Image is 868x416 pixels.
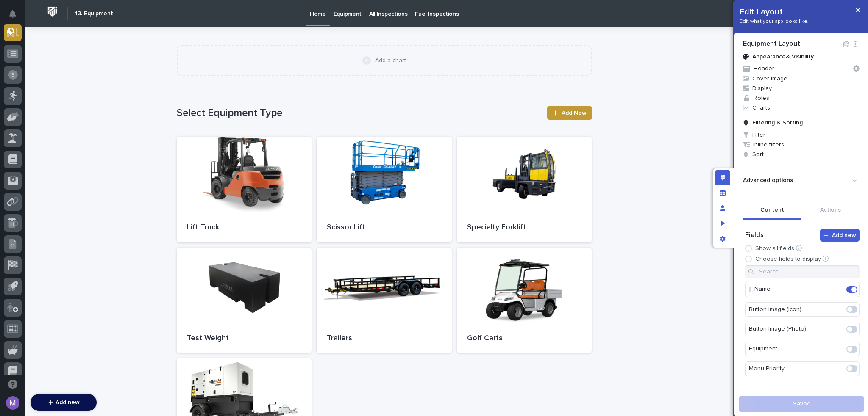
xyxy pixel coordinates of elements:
[31,394,97,411] button: Add new
[8,136,22,150] img: Brittany
[457,137,592,242] a: Specialty Forklift
[820,229,860,242] button: Add new
[715,170,730,185] div: Edit layout
[8,94,24,109] img: 1736555164131-43832dd5-751b-4058-ba23-39d91318e5a0
[755,256,821,263] p: Choose fields to display
[144,96,154,107] button: Start new chat
[61,202,108,211] span: Onboarding Call
[26,144,69,151] span: [PERSON_NAME]
[17,202,46,211] span: Help Docs
[755,245,794,252] p: Show all fields
[317,137,452,242] a: Scissor Lift
[740,74,863,83] span: Cover image
[11,10,22,24] div: Notifications
[177,107,282,119] span: Select Equipment Type
[131,121,154,132] button: See all
[740,93,863,103] span: Roles
[801,202,860,220] button: Actions
[467,334,582,343] p: Golf Carts
[752,53,814,61] p: Appearance & Visibility
[832,232,856,238] span: Add new
[29,102,107,109] div: We're available if you need us!
[8,8,25,25] img: Stacker
[740,83,863,93] span: Display
[740,7,809,17] p: Edit Layout
[60,223,103,229] a: Powered byPylon
[70,144,73,151] span: •
[752,119,803,127] p: Filtering & Sorting
[547,106,592,120] a: Add New
[715,201,730,216] div: Manage users
[743,174,860,187] button: Show advanced options
[740,103,863,113] span: Charts
[45,4,60,19] img: Workspace Logo
[754,282,844,296] p: Name
[75,167,92,174] span: [DATE]
[793,401,810,407] span: Saved
[84,223,103,229] span: Pylon
[739,396,864,412] button: Saved
[187,334,302,343] p: Test Weight
[50,199,111,214] a: 🔗Onboarding Call
[70,167,73,174] span: •
[317,248,452,353] a: Trailers
[562,110,587,116] span: Add New
[745,265,860,278] input: Search
[740,140,863,149] span: Inline filters
[740,19,809,25] p: Edit what your app looks like.
[749,362,845,376] p: Menu Priority
[467,223,582,232] p: Specialty Forklift
[5,199,50,214] a: 📖Help Docs
[327,223,442,232] p: Scissor Lift
[8,47,154,61] p: How can we help?
[745,282,860,297] div: NameEdit
[8,33,154,47] p: Welcome 👋
[17,145,24,152] img: 1736555164131-43832dd5-751b-4058-ba23-39d91318e5a0
[327,334,442,343] p: Trailers
[375,57,406,64] div: Add a chart
[29,94,139,102] div: Start new chat
[4,5,22,23] button: Notifications
[715,231,730,246] div: App settings
[743,202,801,220] button: Content
[740,130,863,140] span: Filter
[177,137,312,242] a: Lift Truck
[4,375,22,393] button: Open support chat
[743,40,843,48] h2: Equipment Layout
[187,223,302,232] p: Lift Truck
[26,167,69,174] span: [PERSON_NAME]
[75,144,92,151] span: [DATE]
[8,203,15,210] div: 📖
[8,159,22,173] img: Matthew Hall
[743,177,793,184] p: Advanced options
[749,303,845,317] p: Button Image (Icon)
[4,394,22,412] button: users-avatar
[715,216,730,231] div: Preview as
[745,231,820,239] h2: Fields
[749,342,845,356] p: Equipment
[177,248,312,353] a: Test Weight
[457,248,592,353] a: Golf Carts
[715,185,730,201] div: Manage fields and data
[8,123,57,130] div: Past conversations
[53,203,60,210] div: 🔗
[740,149,863,159] span: Sort
[749,322,845,336] p: Button Image (Photo)
[740,63,863,74] button: Header
[75,10,113,17] h2: 13. Equipment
